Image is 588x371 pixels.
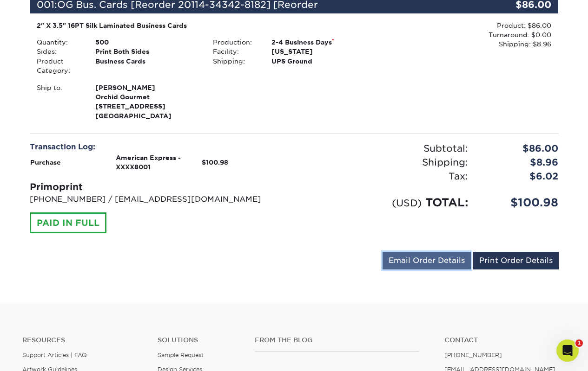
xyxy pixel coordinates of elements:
[444,352,502,358] a: [PHONE_NUMBER]
[30,38,88,47] div: Quantity:
[264,47,382,56] div: [US_STATE]
[383,252,471,269] a: Email Order Details
[206,38,264,47] div: Production:
[425,196,468,209] span: TOTAL:
[95,102,199,111] span: [STREET_ADDRESS]
[255,336,419,344] h4: From the Blog
[511,346,588,371] iframe: Google Customer Reviews
[202,159,228,166] strong: $100.98
[22,352,87,358] a: Support Articles | FAQ
[88,47,206,56] div: Print Both Sides
[30,159,61,166] strong: Purchase
[294,155,475,169] div: Shipping:
[30,141,287,153] div: Transaction Log:
[95,83,199,92] span: [PERSON_NAME]
[95,92,199,102] span: Orchid Gourmet
[475,155,566,169] div: $8.96
[382,21,551,49] div: Product: $86.00 Turnaround: $0.00 Shipping: $8.96
[95,83,199,120] strong: [GEOGRAPHIC_DATA]
[264,57,382,66] div: UPS Ground
[30,47,88,56] div: Sides:
[206,57,264,66] div: Shipping:
[556,339,579,362] iframe: Intercom live chat
[158,336,240,344] h4: Solutions
[294,141,475,155] div: Subtotal:
[116,154,181,171] strong: American Express - XXXX8001
[473,252,559,269] a: Print Order Details
[30,83,88,121] div: Ship to:
[294,169,475,183] div: Tax:
[88,38,206,47] div: 500
[206,47,264,56] div: Facility:
[30,212,106,234] div: PAID IN FULL
[22,336,144,344] h4: Resources
[475,141,566,155] div: $86.00
[37,21,376,30] div: 2" X 3.5" 16PT Silk Laminated Business Cards
[158,352,204,358] a: Sample Request
[475,169,566,183] div: $6.02
[392,197,422,209] small: (USD)
[30,194,287,205] p: [PHONE_NUMBER] / [EMAIL_ADDRESS][DOMAIN_NAME]
[30,57,88,76] div: Product Category:
[444,336,566,344] a: Contact
[264,38,382,47] div: 2-4 Business Days
[88,57,206,76] div: Business Cards
[475,194,566,211] div: $100.98
[575,339,583,347] span: 1
[30,180,287,194] div: Primoprint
